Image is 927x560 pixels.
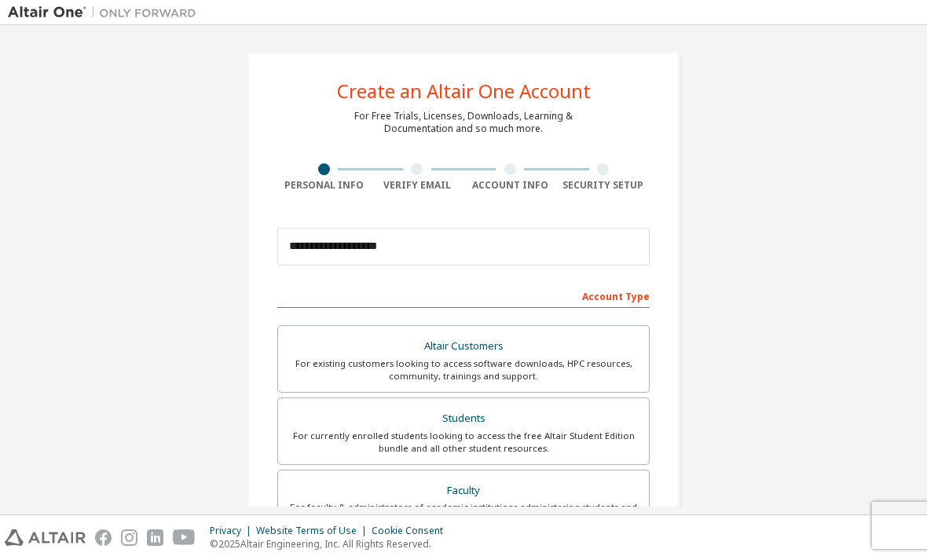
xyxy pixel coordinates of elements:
[173,529,196,546] img: youtube.svg
[354,110,573,135] div: For Free Trials, Licenses, Downloads, Learning & Documentation and so much more.
[277,179,371,192] div: Personal Info
[557,179,650,192] div: Security Setup
[463,179,557,192] div: Account Info
[288,501,639,526] div: For faculty & administrators of academic institutions administering students and accessing softwa...
[121,529,137,546] img: instagram.svg
[337,82,591,101] div: Create an Altair One Account
[277,283,650,308] div: Account Type
[95,529,112,546] img: facebook.svg
[288,480,639,502] div: Faculty
[147,529,163,546] img: linkedin.svg
[372,525,453,537] div: Cookie Consent
[210,537,453,551] p: © 2025 Altair Engineering, Inc. All Rights Reserved.
[288,430,639,455] div: For currently enrolled students looking to access the free Altair Student Edition bundle and all ...
[288,357,639,382] div: For existing customers looking to access software downloads, HPC resources, community, trainings ...
[288,408,639,430] div: Students
[8,5,204,20] img: Altair One
[210,525,256,537] div: Privacy
[288,335,639,357] div: Altair Customers
[371,179,464,192] div: Verify Email
[256,525,372,537] div: Website Terms of Use
[5,529,86,546] img: altair_logo.svg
